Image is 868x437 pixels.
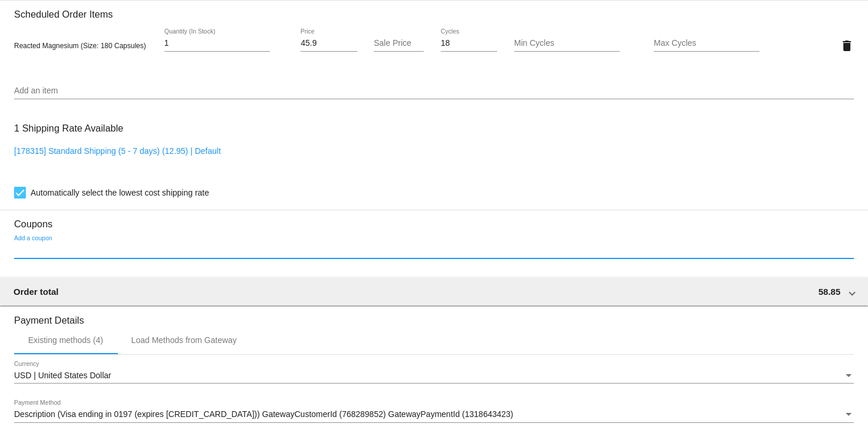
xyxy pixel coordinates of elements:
span: 58.85 [818,287,840,297]
div: Existing methods (4) [28,335,103,345]
span: Reacted Magnesium (Size: 180 Capsules) [14,42,146,50]
h3: Coupons [14,210,854,230]
input: Price [300,39,357,48]
mat-select: Currency [14,371,854,381]
mat-select: Payment Method [14,410,854,419]
input: Sale Price [374,39,424,48]
input: Quantity (In Stock) [164,39,270,48]
span: USD | United States Dollar [14,371,111,380]
input: Cycles [441,39,497,48]
span: Order total [13,287,59,297]
mat-icon: delete [840,39,854,53]
span: Automatically select the lowest cost shipping rate [31,186,209,200]
input: Max Cycles [654,39,759,48]
input: Add an item [14,86,854,96]
h3: 1 Shipping Rate Available [14,116,123,141]
input: Min Cycles [514,39,620,48]
input: Add a coupon [14,246,854,255]
span: Description (Visa ending in 0197 (expires [CREDIT_CARD_DATA])) GatewayCustomerId (768289852) Gate... [14,409,514,419]
div: Load Methods from Gateway [131,335,237,345]
a: [178315] Standard Shipping (5 - 7 days) (12.95) | Default [14,146,221,156]
h3: Payment Details [14,306,854,326]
